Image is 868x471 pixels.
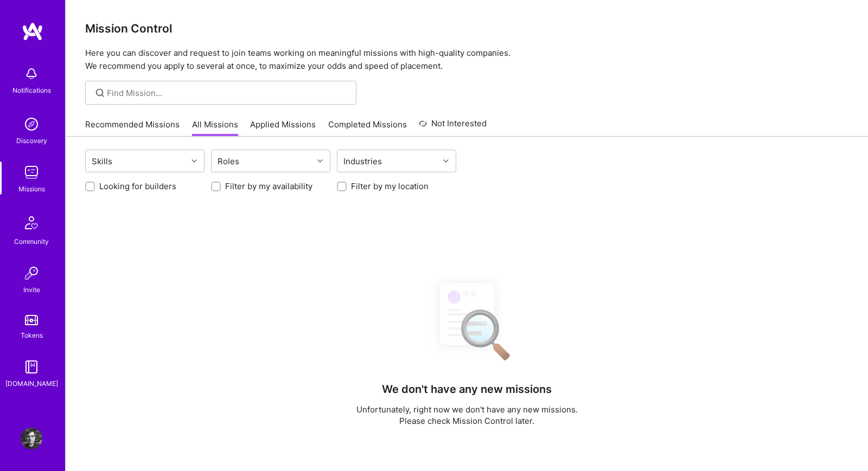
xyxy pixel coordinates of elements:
img: tokens [25,315,38,325]
img: Invite [21,262,42,284]
label: Filter by my availability [225,180,312,192]
a: Recommended Missions [85,119,180,137]
h4: We don't have any new missions [382,383,552,396]
a: Applied Missions [250,119,316,137]
div: Invite [23,284,40,295]
img: teamwork [21,162,42,183]
div: Missions [18,183,45,195]
p: Please check Mission Control later. [356,415,578,427]
p: Unfortunately, right now we don't have any new missions. [356,404,578,415]
img: bell [21,63,42,85]
i: icon Chevron [192,158,197,164]
div: Skills [89,153,115,169]
img: guide book [21,356,42,378]
div: Tokens [21,330,43,341]
img: No Results [421,273,513,368]
div: Roles [215,153,242,169]
img: discovery [21,113,42,135]
p: Here you can discover and request to join teams working on meaningful missions with high-quality ... [85,47,848,73]
i: icon Chevron [317,158,323,164]
input: Find Mission... [107,87,348,99]
div: Notifications [12,85,51,96]
img: User Avatar [21,428,42,449]
i: icon SearchGrey [94,87,106,99]
div: Industries [341,153,385,169]
a: User Avatar [18,428,45,449]
div: Discovery [16,135,47,146]
a: Completed Missions [328,119,407,137]
div: Community [14,236,49,247]
i: icon Chevron [443,158,449,164]
img: Community [18,210,44,236]
h3: Mission Control [85,22,848,35]
img: logo [22,22,43,41]
a: Not Interested [419,117,487,137]
label: Filter by my location [351,180,429,192]
a: All Missions [192,119,238,137]
div: [DOMAIN_NAME] [5,378,58,389]
label: Looking for builders [99,180,176,192]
